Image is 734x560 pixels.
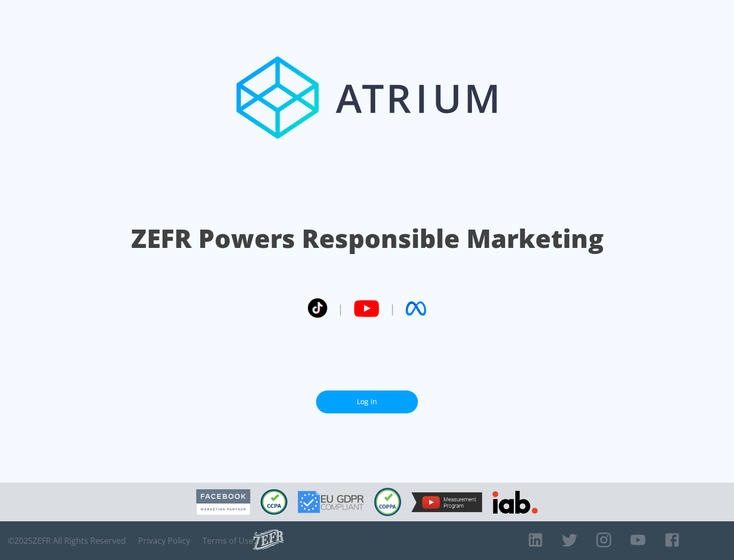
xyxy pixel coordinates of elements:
img: IAB [492,491,538,514]
img: YouTube Measurement Program [411,492,482,512]
span: © 2025 ZEFR All Rights Reserved [8,536,126,546]
img: COPPA Compliant [374,488,401,516]
h1: ZEFR Powers Responsible Marketing [131,221,604,256]
a: Log In [316,390,418,413]
span: | [389,301,396,316]
span: | [337,301,344,316]
img: GDPR Compliant [298,491,364,513]
img: Facebook Marketing Partner [196,489,250,515]
a: Terms of Use [202,536,253,546]
img: CCPA Compliant [260,489,287,515]
a: Privacy Policy [138,536,190,546]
